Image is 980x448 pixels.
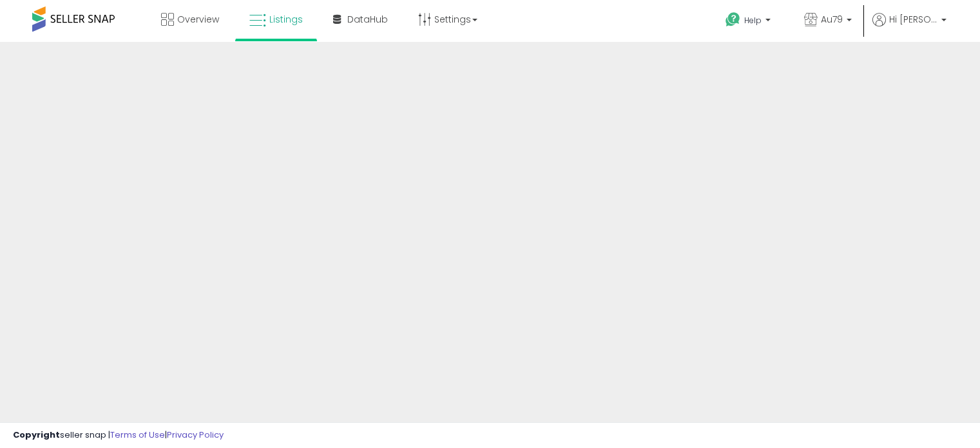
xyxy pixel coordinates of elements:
span: Overview [177,13,219,26]
a: Privacy Policy [167,429,224,441]
div: seller snap | | [13,429,224,442]
a: Help [715,2,783,42]
a: Hi [PERSON_NAME] [872,13,946,42]
span: DataHub [347,13,388,26]
span: Listings [269,13,303,26]
i: Get Help [725,12,741,28]
span: Au79 [821,13,843,26]
strong: Copyright [13,429,60,441]
span: Hi [PERSON_NAME] [889,13,937,26]
a: Terms of Use [110,429,165,441]
span: Help [744,15,762,26]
